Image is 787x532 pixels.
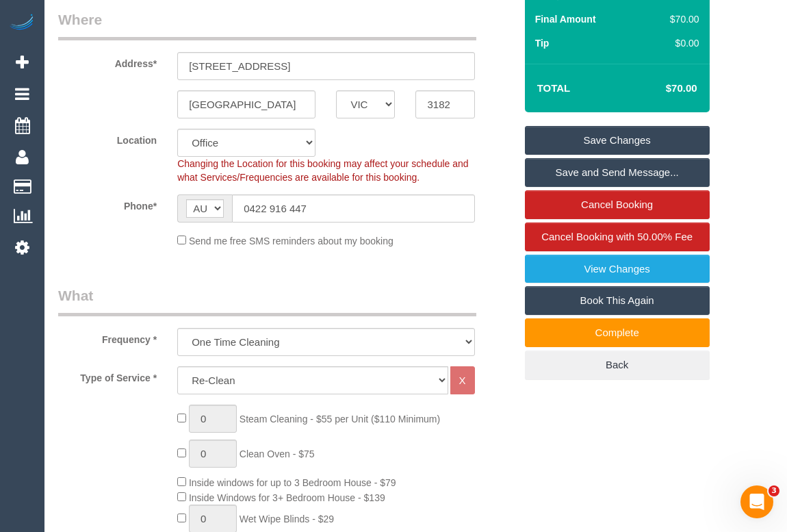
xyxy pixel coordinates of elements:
[525,351,710,379] a: Back
[189,236,393,246] span: Send me free SMS reminders about my booking
[48,194,167,213] label: Phone*
[663,36,699,50] div: $0.00
[525,318,710,347] a: Complete
[48,366,167,385] label: Type of Service *
[769,485,779,496] span: 3
[535,36,550,50] label: Tip
[240,414,440,425] span: Steam Cleaning - $55 per Unit ($110 Minimum)
[525,286,710,315] a: Book This Again
[537,82,571,94] strong: Total
[240,448,315,459] span: Clean Oven - $75
[48,129,167,147] label: Location
[58,10,476,40] legend: Where
[48,328,167,346] label: Frequency *
[48,52,167,71] label: Address*
[525,223,710,251] a: Cancel Booking with 50.00% Fee
[189,477,396,488] span: Inside windows for up to 3 Bedroom House - $79
[240,514,334,524] span: Wet Wipe Blinds - $29
[415,90,474,118] input: Post Code*
[624,83,697,94] h4: $70.00
[663,12,699,26] div: $70.00
[525,158,710,187] a: Save and Send Message...
[232,194,474,223] input: Phone*
[525,255,710,283] a: View Changes
[740,485,773,518] iframe: Intercom live chat
[525,190,710,219] a: Cancel Booking
[177,90,315,118] input: Suburb*
[535,12,596,26] label: Final Amount
[58,286,476,316] legend: What
[8,14,36,33] img: Automaid Logo
[189,492,385,503] span: Inside Windows for 3+ Bedroom House - $139
[541,231,693,242] span: Cancel Booking with 50.00% Fee
[525,126,710,155] a: Save Changes
[177,158,468,183] span: Changing the Location for this booking may affect your schedule and what Services/Frequencies are...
